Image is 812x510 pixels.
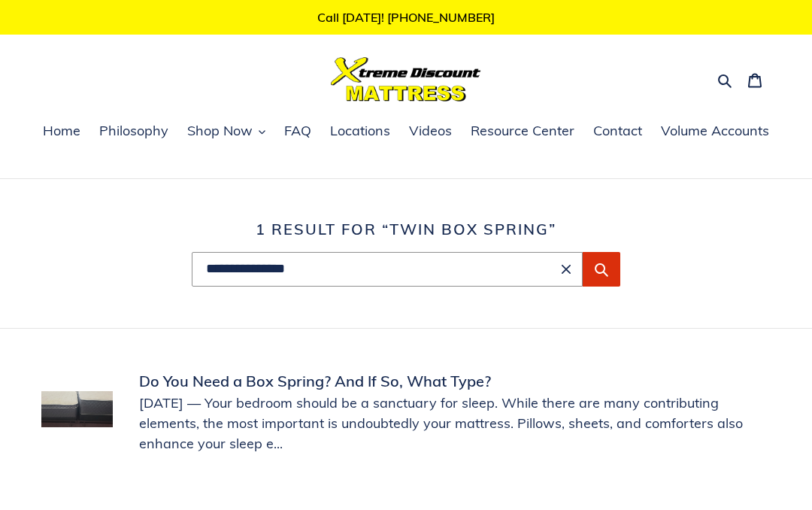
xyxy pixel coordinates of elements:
span: Shop Now [187,122,253,140]
span: Videos [409,122,452,140]
button: Shop Now [180,120,273,143]
img: Xtreme Discount Mattress [331,57,481,102]
button: Clear search term [557,260,575,278]
input: Search [192,252,583,287]
a: Resource Center [463,120,582,143]
a: FAQ [277,120,319,143]
a: Contact [586,120,650,143]
span: Locations [330,122,390,140]
a: Videos [401,120,459,143]
a: Home [35,120,88,143]
a: Locations [323,120,398,143]
span: Volume Accounts [661,122,769,140]
span: Resource Center [471,122,574,140]
a: Philosophy [92,120,176,143]
a: Volume Accounts [653,120,777,143]
span: Home [43,122,80,140]
span: Contact [593,122,642,140]
span: FAQ [284,122,311,140]
span: Philosophy [99,122,168,140]
h1: 1 result for “twin box spring” [41,220,771,238]
button: Submit [583,252,620,287]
